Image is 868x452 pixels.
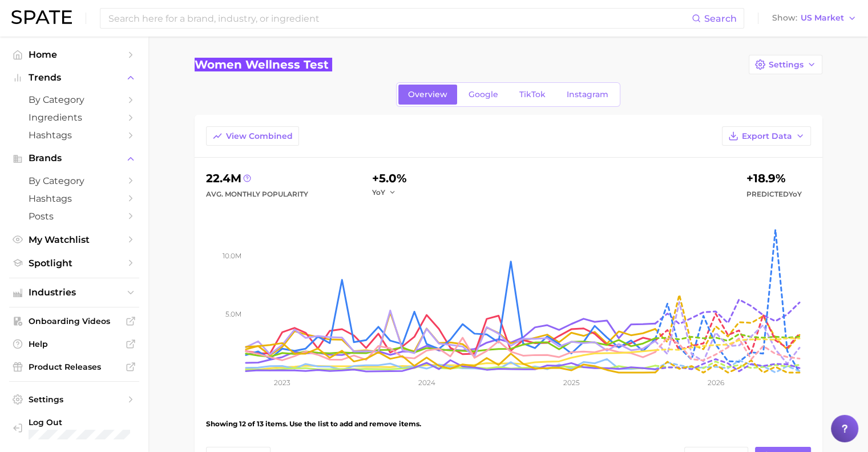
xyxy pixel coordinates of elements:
button: Settings [749,55,822,74]
a: TikTok [510,85,555,105]
button: Brands [9,150,139,167]
span: Product Releases [29,362,120,372]
span: Ingredients [29,112,120,123]
span: Hashtags [29,193,120,204]
tspan: 2025 [563,378,579,387]
span: Export Data [742,131,792,141]
a: by Category [9,172,139,190]
span: Onboarding Videos [29,316,120,326]
span: Spotlight [29,258,120,269]
div: +5.0% [372,169,407,187]
a: Instagram [557,85,618,105]
div: 22.4m [206,169,308,187]
button: Export Data [722,126,811,146]
span: Help [29,339,120,349]
a: Settings [9,391,139,408]
img: SPATE [11,10,72,24]
button: View Combined [206,126,299,146]
span: Google [469,90,498,99]
tspan: 10.0m [223,251,241,260]
a: Spotlight [9,254,139,272]
a: Google [459,85,508,105]
tspan: 2023 [274,378,290,387]
a: Hashtags [9,190,139,207]
a: Ingredients [9,109,139,126]
tspan: 5.0m [225,310,241,318]
span: by Category [29,94,120,105]
span: Hashtags [29,130,120,141]
span: Home [29,49,120,60]
span: by Category [29,175,120,186]
a: My Watchlist [9,231,139,249]
button: ShowUS Market [769,11,859,26]
input: Search here for a brand, industry, or ingredient [107,9,692,28]
span: Predicted [746,187,802,201]
span: YoY [789,190,802,198]
span: Posts [29,211,120,222]
span: Settings [769,60,804,70]
span: TikTok [519,90,546,99]
div: Showing 12 of 13 items. Use the list to add and remove items. [206,408,811,440]
button: Trends [9,69,139,86]
span: Trends [29,73,120,83]
span: Brands [29,153,120,163]
span: My Watchlist [29,234,120,245]
button: Industries [9,284,139,301]
span: Log Out [29,417,130,427]
a: Posts [9,207,139,225]
span: Show [772,15,797,21]
span: Industries [29,287,120,298]
span: Instagram [567,90,608,99]
a: Overview [398,85,457,105]
div: Avg. Monthly Popularity [206,187,308,201]
span: Overview [408,90,447,99]
span: Settings [29,394,120,405]
a: Product Releases [9,358,139,375]
button: YoY [372,187,397,197]
a: Onboarding Videos [9,313,139,330]
a: Home [9,46,139,63]
span: View Combined [226,131,293,141]
span: YoY [372,187,385,197]
h1: Women Wellness Test [195,58,329,71]
a: by Category [9,91,139,109]
a: Help [9,335,139,353]
span: Search [704,13,737,24]
div: +18.9% [746,169,802,187]
span: US Market [801,15,844,21]
tspan: 2026 [707,378,724,387]
a: Hashtags [9,126,139,144]
a: Log out. Currently logged in with e-mail pquiroz@maryruths.com. [9,414,139,443]
tspan: 2024 [418,378,435,387]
